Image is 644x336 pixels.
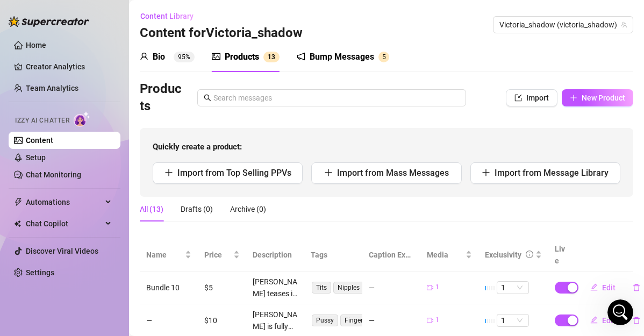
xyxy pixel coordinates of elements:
td: Bundle 10 [140,271,198,304]
span: thunderbolt [14,198,23,206]
span: picture [212,52,220,61]
span: delete [633,317,640,324]
span: edit [590,316,598,324]
span: team [621,22,627,28]
sup: 13 [263,52,280,62]
h1: Messages [80,5,138,23]
span: News [178,264,198,271]
div: Giselle [38,48,63,60]
span: edit [590,283,598,291]
a: Settings [26,268,54,277]
div: Archive (0) [230,203,266,215]
span: Price [204,249,231,261]
h3: Products [140,81,184,115]
span: 1 [435,315,439,325]
span: info-circle [526,251,533,258]
span: Help [126,264,143,271]
span: video-camera [427,284,433,291]
span: Home [16,264,38,271]
button: Import [506,89,557,106]
div: [PERSON_NAME] is fully nude, showing off her tattooed lower belly and bare pussy in close-up shot... [253,309,298,332]
button: News [161,237,215,280]
sup: 95% [174,52,195,62]
span: 1 [501,282,525,294]
input: Search messages [213,92,460,104]
span: Tits [312,282,331,294]
span: Nipples [333,282,364,294]
button: New Product [562,89,633,106]
th: Tags [304,239,362,271]
span: delete [633,284,640,291]
div: [PERSON_NAME] teases in a black off-shoulder top with a beaded fringe, slowly pulling it down to ... [253,276,298,299]
span: Chat Copilot [26,215,102,232]
a: Creator Analytics [26,58,112,75]
button: Content Library [140,8,202,25]
span: plus [324,168,333,177]
h3: Content for Victoria_shadow [140,25,303,42]
span: user [140,52,148,61]
span: Import [526,94,549,102]
div: Giselle [38,88,63,99]
span: Media [427,249,463,261]
button: Import from Message Library [470,162,620,184]
div: Bio [153,51,165,63]
strong: Quickly create a product: [153,142,242,152]
span: 1 [268,53,271,61]
span: 3 [271,53,275,61]
a: Setup [26,153,46,162]
div: • 14h ago [66,88,101,99]
span: Edit [602,316,616,325]
div: Bump Messages [310,51,374,63]
span: Victoria_shadow (victoria_shadow) [499,17,627,33]
span: notification [297,52,305,61]
div: Drafts (0) [181,203,213,215]
span: New Product [582,94,625,102]
a: Team Analytics [26,84,78,92]
button: Import from Mass Messages [311,162,461,184]
iframe: Intercom live chat [607,299,633,325]
span: plus [482,168,490,177]
span: Import from Mass Messages [337,168,449,178]
span: Fingering [340,314,376,326]
span: plus [164,168,173,177]
button: Messages [54,237,108,280]
div: • 4h ago [66,48,96,60]
button: Help [108,237,161,280]
span: 5 [382,53,386,61]
a: Discover Viral Videos [26,247,98,255]
span: Messages [60,264,101,271]
span: Edit [602,283,616,292]
div: Products [225,51,259,63]
div: — [369,282,414,294]
a: Content [26,136,53,145]
span: video-camera [427,317,433,324]
th: Description [246,239,304,271]
button: Edit [582,312,624,329]
span: import [514,94,522,102]
img: Chat Copilot [14,220,21,227]
th: Name [140,239,198,271]
span: 1 [501,314,525,326]
span: search [204,94,211,102]
img: Profile image for Giselle [12,77,34,99]
a: Home [26,41,46,49]
span: Content Library [140,12,194,20]
div: Close [189,4,208,24]
div: — [369,314,414,326]
img: AI Chatter [74,111,90,127]
span: Import from Top Selling PPVs [177,168,291,178]
img: Profile image for Giselle [12,38,34,59]
div: Exclusivity [485,249,521,261]
span: Automations [26,194,102,211]
th: Live [548,239,575,271]
span: hello [38,38,56,47]
button: Import from Top Selling PPVs [153,162,303,184]
span: 1 [435,282,439,292]
img: logo-BBDzfeDw.svg [9,16,89,27]
span: Name [146,249,183,261]
div: All (13) [140,203,163,215]
span: Import from Message Library [495,168,609,178]
th: Caption Example [362,239,420,271]
span: Pussy [312,314,338,326]
span: Izzy AI Chatter [15,116,69,126]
